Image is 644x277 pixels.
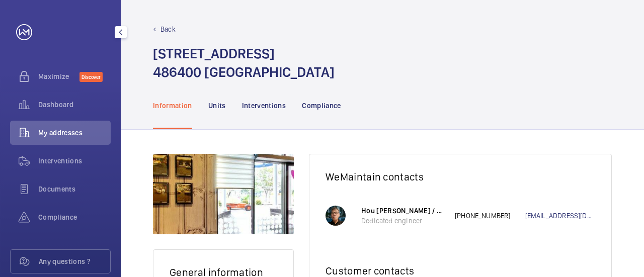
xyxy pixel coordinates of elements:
[361,206,445,216] p: Hou [PERSON_NAME] / WeMaintain SG
[153,101,192,111] p: Information
[153,44,335,81] h1: [STREET_ADDRESS] 486400 [GEOGRAPHIC_DATA]
[38,100,111,110] span: Dashboard
[38,128,111,138] span: My addresses
[160,24,176,34] p: Back
[38,184,111,194] span: Documents
[525,211,596,221] a: [EMAIL_ADDRESS][DOMAIN_NAME]
[302,101,341,111] p: Compliance
[38,212,111,222] span: Compliance
[326,264,595,277] h2: Customer contacts
[39,256,110,266] span: Any questions ?
[38,156,111,166] span: Interventions
[38,71,79,81] span: Maximize
[455,211,525,221] p: [PHONE_NUMBER]
[242,101,286,111] p: Interventions
[361,216,445,226] p: Dedicated engineer
[326,170,595,183] h2: WeMaintain contacts
[79,72,103,82] span: Discover
[208,101,226,111] p: Units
